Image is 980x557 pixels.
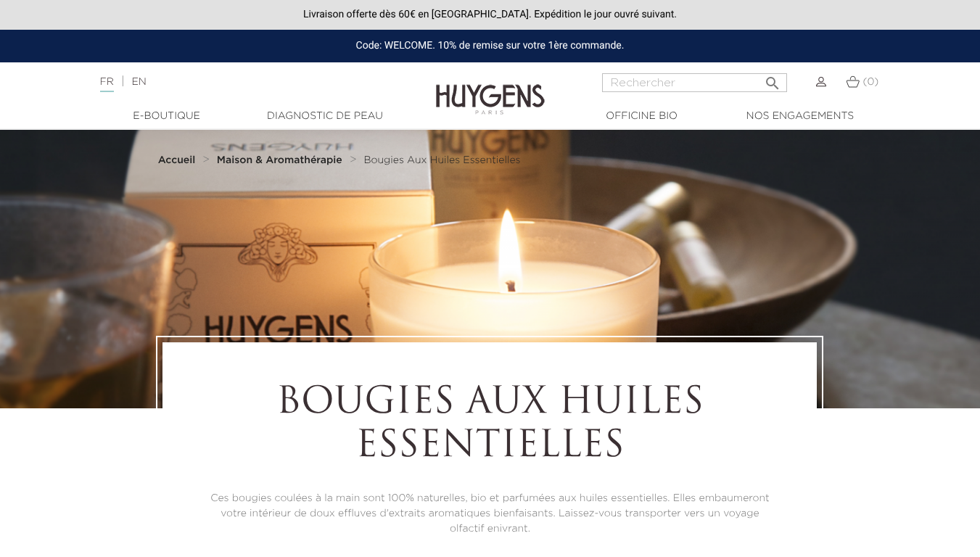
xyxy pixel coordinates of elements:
[158,154,199,166] a: Accueil
[158,155,196,165] strong: Accueil
[759,69,786,88] button: 
[131,77,146,87] a: EN
[363,155,520,165] span: Bougies Aux Huiles Essentielles
[728,109,873,124] a: Nos engagements
[252,109,398,124] a: Diagnostic de peau
[862,77,878,87] span: (0)
[100,77,114,92] a: FR
[93,73,398,91] div: |
[569,109,715,124] a: Officine Bio
[217,155,342,165] strong: Maison & Aromathérapie
[363,154,520,166] a: Bougies Aux Huiles Essentielles
[436,61,545,117] img: Huygens
[602,73,787,92] input: Rechercher
[94,109,239,124] a: E-Boutique
[202,491,777,537] p: Ces bougies coulées à la main sont 100% naturelles, bio et parfumées aux huiles essentielles. Ell...
[764,70,781,88] i: 
[217,154,346,166] a: Maison & Aromathérapie
[202,382,777,469] h1: Bougies Aux Huiles Essentielles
